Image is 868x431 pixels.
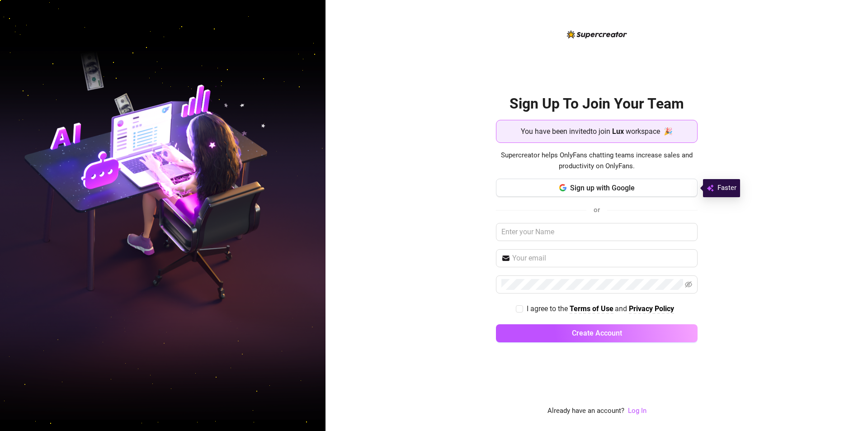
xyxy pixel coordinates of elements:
[628,406,646,417] a: Log In
[628,407,646,415] a: Log In
[594,206,600,214] span: or
[521,126,610,137] span: You have been invited to join
[527,304,570,313] span: I agree to the
[496,324,698,342] button: Create Account
[570,304,613,314] a: Terms of Use
[572,329,622,337] span: Create Account
[626,126,673,137] span: workspace 🎉
[496,179,698,197] button: Sign up with Google
[629,304,674,314] a: Privacy Policy
[707,183,714,194] img: svg%3e
[717,183,736,194] span: Faster
[570,184,635,192] span: Sign up with Google
[496,150,698,171] span: Supercreator helps OnlyFans chatting teams increase sales and productivity on OnlyFans.
[685,281,692,288] span: eye-invisible
[512,253,692,264] input: Your email
[567,30,627,38] img: logo-BBDzfeDw.svg
[615,304,629,313] span: and
[547,406,624,417] span: Already have an account?
[612,127,624,136] strong: Lux
[496,223,698,241] input: Enter your Name
[496,95,698,113] h2: Sign Up To Join Your Team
